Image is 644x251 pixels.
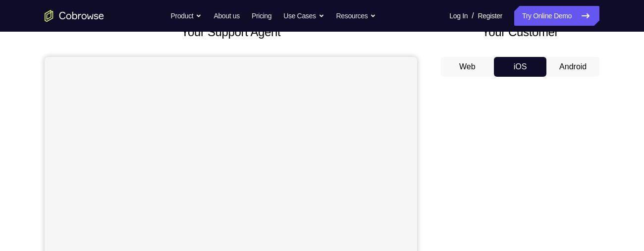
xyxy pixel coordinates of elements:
a: Log In [449,6,468,26]
span: / [472,10,474,22]
a: Register [478,6,502,26]
button: Resources [336,6,376,26]
a: About us [214,6,239,26]
h2: Your Customer [441,23,599,41]
h2: Your Support Agent [45,23,417,41]
a: Try Online Demo [514,6,599,26]
button: Use Cases [283,6,324,26]
button: Web [441,57,494,77]
button: Android [546,57,599,77]
a: Go to the home page [45,10,104,22]
button: Product [171,6,202,26]
button: iOS [494,57,547,77]
a: Pricing [252,6,271,26]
